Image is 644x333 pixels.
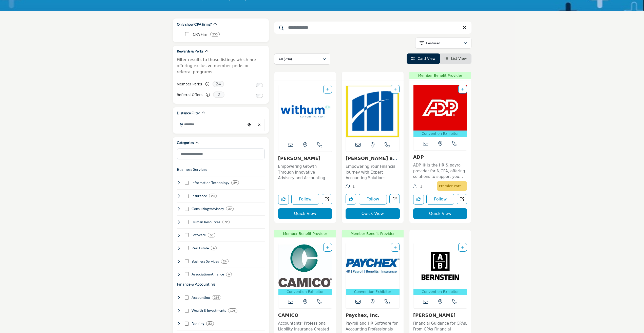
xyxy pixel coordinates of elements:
[346,194,356,205] button: Like listing
[185,322,189,326] input: Select Banking checkbox
[192,246,209,251] h4: Real Estate: Commercial real estate, office space, property management, home loans
[211,194,215,198] b: 23
[278,243,332,289] img: CAMICO
[326,87,329,91] a: Add To List
[185,32,189,36] input: CPA Firm checkbox
[245,119,253,130] div: Choose your current location
[394,87,397,91] a: Add To List
[346,243,400,295] a: Open Listing in new tab
[185,309,189,313] input: Select Wealth & Investments checkbox
[185,295,189,300] input: Select Accounting checkbox
[426,194,454,205] button: Follow
[211,246,217,250] div: 4 Results For Real Estate
[192,321,204,326] h4: Banking: Banking, lending. merchant services
[185,181,189,185] input: Select Information Technology checkbox
[439,182,465,190] p: Premier Partner
[278,243,332,295] a: Open Listing in new tab
[346,85,400,138] img: Magone and Company, PC
[346,208,400,219] button: Quick View
[256,83,263,87] input: Switch to Member Perks
[411,57,435,61] a: View Card
[278,162,332,181] a: Empowering Growth Through Innovative Advisory and Accounting Solutions This forward-thinking, tec...
[279,289,331,294] p: Convention Exhibitor
[413,154,467,160] h3: ADP
[346,184,355,190] div: Followers
[177,166,207,172] button: Business Services
[413,208,467,219] button: Quick View
[210,32,220,36] div: 255 Results For CPA Firm
[213,81,224,87] span: 24
[322,194,332,205] a: Open withum in new tab
[415,38,471,49] button: Featured
[177,80,202,89] label: Member Perks
[346,162,400,181] a: Empowering Your Financial Journey with Expert Accounting Solutions Specializing in accounting ser...
[346,156,400,161] h3: Magone and Company, PC
[457,194,467,205] a: Open adp in new tab
[233,181,237,184] b: 59
[185,246,189,250] input: Select Real Estate checkbox
[177,110,200,116] h2: Distance Filter
[209,194,217,198] div: 23 Results For Insurance
[278,208,332,219] button: Quick View
[346,312,400,318] h3: Paychex, Inc.
[228,308,237,313] div: 106 Results For Wealth & Investments
[192,180,229,185] h4: Information Technology: Software, cloud services, data management, analytics, automation
[256,94,263,98] input: Switch to Referral Offers
[192,295,210,300] h4: Accounting: Financial statements, bookkeeping, auditing
[185,194,189,198] input: Select Insurance checkbox
[213,246,215,250] b: 4
[177,57,265,75] p: Filter results to those listings which are offering exclusive member perks or referral programs.
[192,259,219,264] h4: Business Services: Office supplies, software, tech support, communications, travel
[445,57,467,61] a: View List
[185,220,189,224] input: Select Human Resources checkbox
[352,184,355,189] span: 1
[214,296,219,299] b: 264
[226,207,234,211] div: 39 Results For Consulting/Advisory
[192,193,207,198] h4: Insurance: Professional liability, healthcare, life insurance, risk management
[359,194,387,205] button: Follow
[185,272,189,276] input: Select Association/Alliance checkbox
[208,322,212,325] b: 53
[413,243,467,289] img: Bernstein
[343,231,402,236] span: Member Benefit Provider
[418,57,435,61] span: Card View
[177,22,212,27] h2: Only show CPA firms?
[228,207,232,211] b: 39
[177,281,215,287] button: Finance & Accounting
[346,164,400,181] p: Empowering Your Financial Journey with Expert Accounting Solutions Specializing in accounting ser...
[414,289,466,294] p: Convention Exhibitor
[223,260,226,263] b: 24
[226,272,232,276] div: 6 Results For Association/Alliance
[394,245,397,249] a: Add To List
[278,156,332,161] h3: Withum
[420,184,423,189] span: 1
[206,321,214,326] div: 53 Results For Banking
[185,207,189,211] input: Select Consulting/Advisory checkbox
[413,312,467,318] h3: Bernstein
[210,233,213,237] b: 60
[278,164,332,181] p: Empowering Growth Through Innovative Advisory and Accounting Solutions This forward-thinking, tec...
[413,161,467,180] a: ADP ® is the HR & payroll provider for NJCPA, offering solutions to support you and your clients ...
[413,194,424,205] button: Like listing
[347,289,399,294] p: Convention Exhibitor
[278,57,292,62] p: All (784)
[414,131,466,136] p: Convention Exhibitor
[177,140,194,145] h2: Categories
[177,119,245,129] input: Search Location
[413,243,467,295] a: Open Listing in new tab
[346,156,399,166] a: [PERSON_NAME] and Company, ...
[461,245,464,249] a: Add To List
[278,156,320,161] a: [PERSON_NAME]
[224,220,228,224] b: 72
[177,90,203,99] label: Referral Offers
[278,85,332,138] a: Open Listing in new tab
[212,32,218,36] b: 255
[278,312,298,318] a: CAMICO
[193,31,208,37] p: CPA Firm: CPA Firm
[192,219,220,225] h4: Human Resources: Payroll, benefits, HR consulting, talent acquisition, training
[407,53,440,64] li: Card View
[192,272,224,277] h4: Association/Alliance: Membership/trade associations and CPA firm alliances
[278,194,289,205] button: Like listing
[326,245,329,249] a: Add To List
